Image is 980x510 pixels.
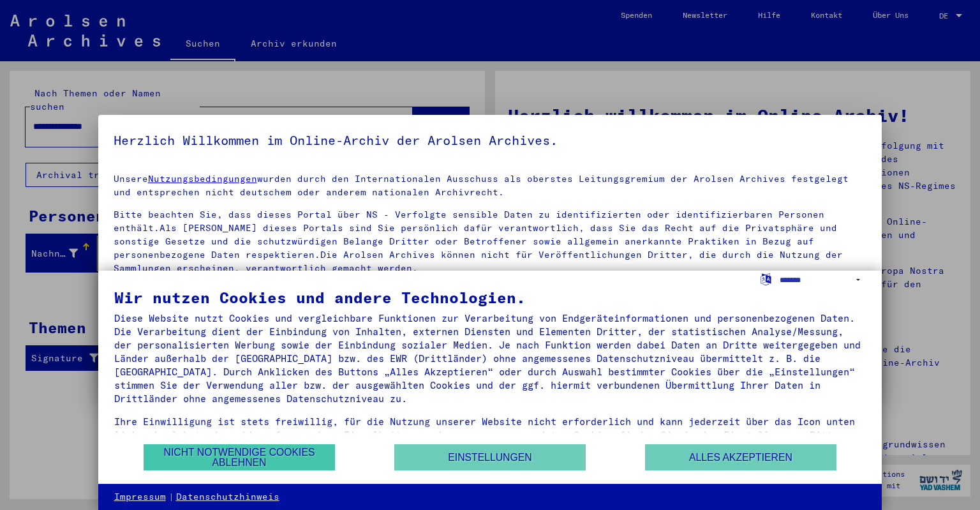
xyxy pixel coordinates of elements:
div: Diese Website nutzt Cookies und vergleichbare Funktionen zur Verarbeitung von Endgeräteinformatio... [114,311,866,405]
a: Impressum [114,491,166,504]
div: Wir nutzen Cookies und andere Technologien. [114,290,866,305]
select: Sprache auswählen [780,271,866,289]
button: Nicht notwendige Cookies ablehnen [144,444,335,470]
button: Alles akzeptieren [645,444,836,470]
a: Nutzungsbedingungen [148,173,257,184]
button: Einstellungen [394,444,586,470]
div: Ihre Einwilligung ist stets freiwillig, für die Nutzung unserer Website nicht erforderlich und ka... [114,415,866,455]
a: Datenschutzhinweis [176,491,279,504]
label: Sprache auswählen [759,273,773,285]
p: Unsere wurden durch den Internationalen Ausschuss als oberstes Leitungsgremium der Arolsen Archiv... [114,172,867,199]
p: Bitte beachten Sie, dass dieses Portal über NS - Verfolgte sensible Daten zu identifizierten oder... [114,208,867,275]
h5: Herzlich Willkommen im Online-Archiv der Arolsen Archives. [114,130,867,151]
